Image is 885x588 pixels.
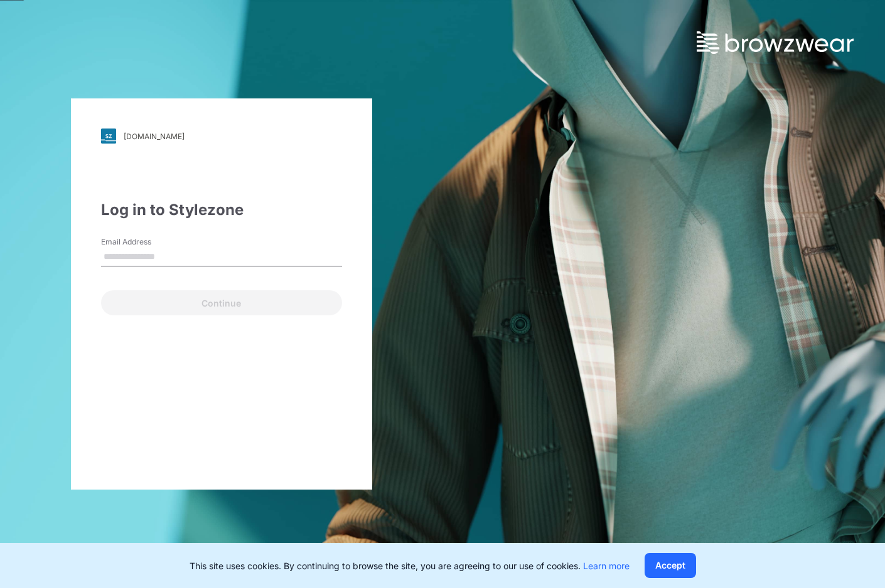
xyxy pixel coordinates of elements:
a: [DOMAIN_NAME] [101,129,342,144]
div: Log in to Stylezone [101,199,342,221]
img: svg+xml;base64,PHN2ZyB3aWR0aD0iMjgiIGhlaWdodD0iMjgiIHZpZXdCb3g9IjAgMCAyOCAyOCIgZmlsbD0ibm9uZSIgeG... [101,129,116,144]
p: This site uses cookies. By continuing to browse the site, you are agreeing to our use of cookies. [190,559,630,572]
div: [DOMAIN_NAME] [124,132,185,141]
button: Accept [645,553,696,578]
a: Learn more [583,560,630,571]
img: browzwear-logo.73288ffb.svg [697,31,854,54]
label: Email Address [101,236,189,248]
